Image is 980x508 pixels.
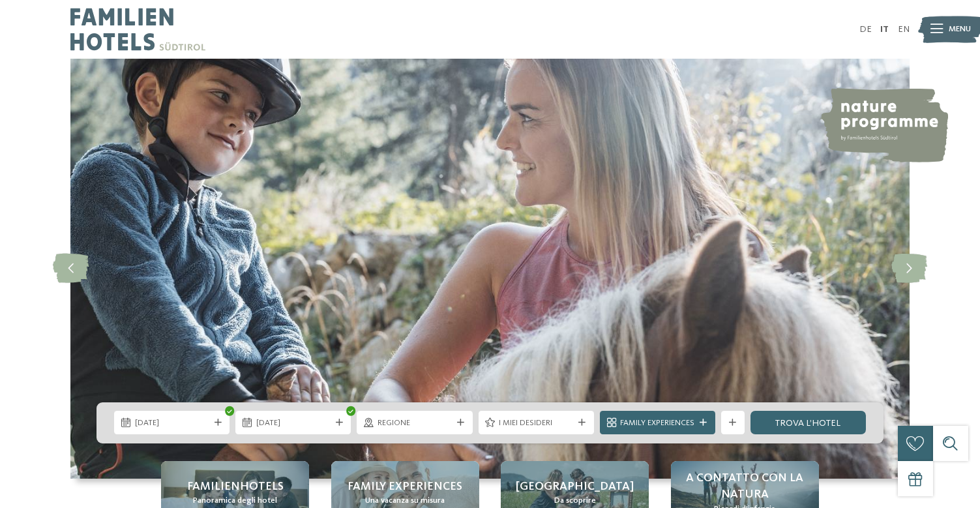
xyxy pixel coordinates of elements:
[859,25,872,34] a: DE
[880,25,889,34] a: IT
[256,417,331,429] span: [DATE]
[135,417,209,429] span: [DATE]
[819,88,948,162] img: nature programme by Familienhotels Südtirol
[348,479,462,495] span: Family experiences
[898,25,910,34] a: EN
[683,470,807,503] span: A contatto con la natura
[70,59,910,479] img: Family hotel Alto Adige: the happy family places!
[750,411,866,434] a: trova l’hotel
[554,495,596,507] span: Da scoprire
[499,417,573,429] span: I miei desideri
[378,417,452,429] span: Regione
[620,417,694,429] span: Family Experiences
[949,23,971,35] span: Menu
[365,495,445,507] span: Una vacanza su misura
[516,479,634,495] span: [GEOGRAPHIC_DATA]
[193,495,277,507] span: Panoramica degli hotel
[187,479,284,495] span: Familienhotels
